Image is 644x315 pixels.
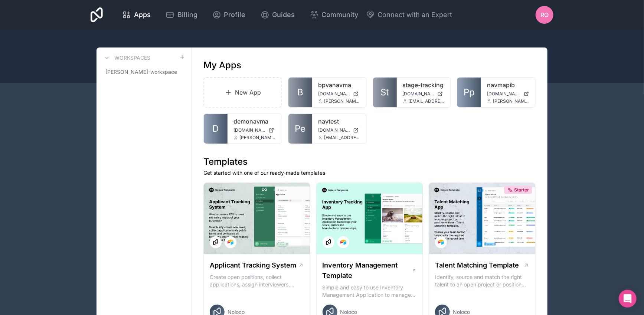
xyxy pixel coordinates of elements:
a: [DOMAIN_NAME] [318,127,360,133]
a: Workspaces [102,53,150,62]
span: Profile [224,10,246,20]
span: D [213,123,219,135]
a: [DOMAIN_NAME] [403,91,445,97]
span: Pe [295,123,305,135]
a: Apps [116,7,157,23]
a: Pe [288,114,312,144]
p: Get started with one of our ready-made templates [203,169,536,177]
p: Create open positions, collect applications, assign interviewers, centralise candidate feedback a... [210,273,304,288]
span: [PERSON_NAME][EMAIL_ADDRESS][PERSON_NAME][DOMAIN_NAME] [324,98,360,104]
span: [EMAIL_ADDRESS][DOMAIN_NAME] [324,135,360,141]
span: [DOMAIN_NAME] [233,127,265,133]
a: D [204,114,228,144]
h3: Workspaces [114,54,150,62]
a: Community [304,7,365,23]
span: [DOMAIN_NAME] [318,91,350,97]
img: Airtable Logo [340,239,346,245]
span: RO [540,10,549,19]
span: [PERSON_NAME]-workspace [105,68,177,76]
a: B [288,78,312,107]
span: [DOMAIN_NAME] [487,91,521,97]
span: [PERSON_NAME][EMAIL_ADDRESS][PERSON_NAME][DOMAIN_NAME] [239,135,276,141]
a: bpvanavma [318,81,360,89]
a: Guides [255,7,301,23]
img: Airtable Logo [438,239,444,245]
a: Pp [457,78,481,107]
p: Simple and easy to use Inventory Management Application to manage your stock, orders and Manufact... [323,284,417,299]
a: St [373,78,397,107]
span: Community [322,10,359,20]
a: [PERSON_NAME]-workspace [102,65,185,79]
span: [DOMAIN_NAME] [318,127,350,133]
span: [EMAIL_ADDRESS][DOMAIN_NAME] [409,98,445,104]
a: navmapib [487,81,529,89]
p: Identify, source and match the right talent to an open project or position with our Talent Matchi... [435,273,529,288]
h1: Talent Matching Template [435,260,519,270]
h1: My Apps [203,59,241,71]
a: [DOMAIN_NAME] [318,91,360,97]
span: [DOMAIN_NAME] [403,91,435,97]
span: Billing [177,10,197,20]
span: St [380,86,389,98]
h1: Inventory Management Template [323,260,412,281]
button: Connect with an Expert [366,10,452,20]
h1: Applicant Tracking System [210,260,296,270]
span: [PERSON_NAME][EMAIL_ADDRESS][PERSON_NAME][DOMAIN_NAME] [493,98,529,104]
a: demonavma [233,117,276,126]
span: Connect with an Expert [378,10,452,20]
span: Apps [134,10,151,20]
a: Profile [206,7,252,23]
a: [DOMAIN_NAME] [487,91,529,97]
h1: Templates [203,156,536,168]
a: Billing [160,7,203,23]
div: Open Intercom Messenger [619,290,637,308]
span: Pp [464,86,475,98]
a: New App [203,77,282,108]
img: Airtable Logo [228,239,233,245]
a: stage-tracking [403,81,445,89]
a: [DOMAIN_NAME] [233,127,276,133]
span: Starter [514,187,529,193]
a: navtest [318,117,360,126]
span: Guides [272,10,295,20]
span: B [297,86,303,98]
